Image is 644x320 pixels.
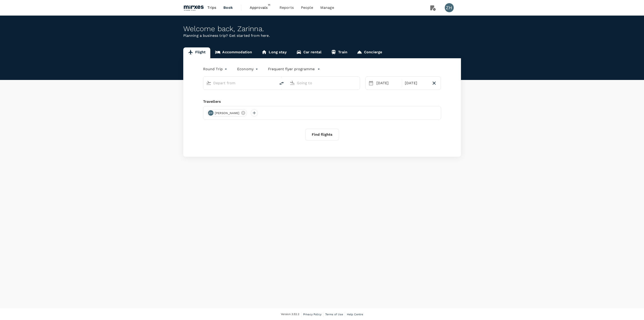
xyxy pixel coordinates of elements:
div: Economy [237,65,259,73]
p: Frequent flyer programme [268,66,315,72]
a: Help Centre [347,312,363,317]
span: Reports [280,5,294,10]
a: Flight [183,47,211,58]
a: Long stay [257,47,291,58]
span: People [301,5,313,10]
input: Going to [297,79,350,86]
a: Accommodation [210,47,257,58]
span: Approvals [250,5,272,10]
a: Train [326,47,352,58]
span: Book [223,5,233,10]
a: Concierge [352,47,387,58]
button: Open [273,82,274,83]
p: Planning a business trip? Get started from here. [183,33,461,38]
a: Car rental [291,47,326,58]
button: Open [357,82,358,83]
span: [PERSON_NAME] [212,111,242,115]
a: Privacy Policy [303,312,321,317]
span: Version 3.52.2 [281,312,299,317]
span: Manage [320,5,334,10]
button: Find flights [305,129,339,140]
div: Travellers [203,99,441,104]
button: Frequent flyer programme [268,66,320,72]
div: Welcome back , Zarinna . [183,25,461,33]
a: Terms of Use [325,312,343,317]
span: Help Centre [347,313,363,316]
div: [DATE] [375,79,401,88]
div: [DATE] [403,79,429,88]
div: ZH[PERSON_NAME] [207,109,247,117]
span: Terms of Use [325,313,343,316]
span: 11 [267,3,272,7]
span: Trips [207,5,216,10]
span: Privacy Policy [303,313,321,316]
div: ZH [208,110,213,116]
button: delete [276,78,287,89]
img: Mirxes Holding Pte Ltd [183,3,204,13]
input: Depart from [213,79,267,86]
div: ZH [445,3,454,12]
div: Round Trip [203,65,228,73]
